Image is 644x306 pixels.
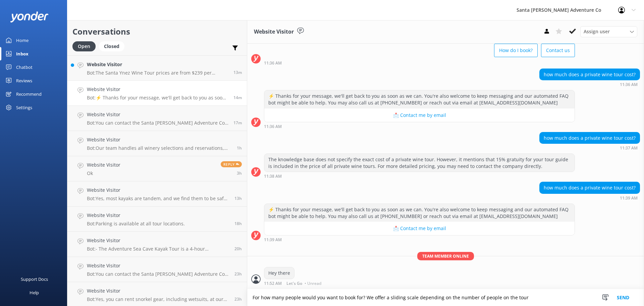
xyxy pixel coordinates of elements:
img: yonder-white-logo.png [10,11,49,23]
button: How do I book? [494,44,538,57]
p: Ok [87,170,120,176]
h4: Website Visitor [87,237,229,244]
div: Home [16,34,29,47]
a: Website VisitorBot:Parking is available at all tour locations.18h [67,207,247,232]
div: Sep 16 2025 11:52am (UTC -07:00) America/Tijuana [264,281,323,286]
span: Sep 15 2025 10:46pm (UTC -07:00) America/Tijuana [234,195,242,201]
p: Bot: You can contact the Santa [PERSON_NAME] Adventure Co. team at [PHONE_NUMBER], or by emailing... [87,120,228,126]
div: ⚡ Thanks for your message, we'll get back to you as soon as we can. You're also welcome to keep m... [264,90,575,108]
p: Bot: Yes, you can rent snorkel gear, including wetsuits, at our island storefront on [GEOGRAPHIC_... [87,296,229,302]
a: Website VisitorBot:You can contact the Santa [PERSON_NAME] Adventure Co. team at [PHONE_NUMBER], ... [67,257,247,282]
button: Send [610,289,636,306]
h4: Website Visitor [87,186,229,194]
div: ⚡ Thanks for your message, we'll get back to you as soon as we can. You're also welcome to keep m... [264,204,575,222]
div: Sep 16 2025 11:39am (UTC -07:00) America/Tijuana [539,195,640,200]
h4: Website Visitor [87,61,228,68]
a: Website VisitorBot:You can contact the Santa [PERSON_NAME] Adventure Co. team at [PHONE_NUMBER], ... [67,106,247,131]
a: Website VisitorBot:Our team handles all winery selections and reservations, partnering with over ... [67,131,247,156]
button: 📩 Contact me by email [264,108,575,122]
span: Let's Go [286,281,302,286]
a: Website VisitorBot:Yes, most kayaks are tandem, and we find them to be safer and more enjoyable t... [67,181,247,207]
strong: 11:39 AM [264,238,282,242]
p: Bot: Parking is available at all tour locations. [87,221,185,227]
h4: Website Visitor [87,136,232,143]
div: how much does a private wine tour cost? [540,132,640,144]
div: Settings [16,101,32,114]
span: Sep 16 2025 08:35am (UTC -07:00) America/Tijuana [237,170,242,176]
div: Sep 16 2025 11:36am (UTC -07:00) America/Tijuana [264,60,575,65]
div: Sep 16 2025 11:36am (UTC -07:00) America/Tijuana [264,124,575,129]
span: • Unread [305,281,321,286]
div: Open [72,41,96,51]
p: Bot: The Santa Ynez Wine Tour prices are from $239 per person on Fridays and Saturdays. From [DAT... [87,70,228,76]
span: Sep 16 2025 09:54am (UTC -07:00) America/Tijuana [237,145,242,151]
strong: 11:52 AM [264,281,282,286]
span: Sep 15 2025 12:03pm (UTC -07:00) America/Tijuana [234,296,242,302]
strong: 11:39 AM [620,196,638,200]
div: Sep 16 2025 11:36am (UTC -07:00) America/Tijuana [539,82,640,87]
strong: 11:36 AM [264,125,282,129]
h3: Website Visitor [254,28,294,36]
span: Team member online [417,252,474,260]
strong: 11:38 AM [264,174,282,178]
span: Sep 15 2025 05:27pm (UTC -07:00) America/Tijuana [234,221,242,226]
span: Reply [221,161,242,167]
div: Sep 16 2025 11:38am (UTC -07:00) America/Tijuana [264,174,575,178]
span: Assign user [584,28,610,35]
div: Closed [99,41,124,51]
p: Bot: Yes, most kayaks are tandem, and we find them to be safer and more enjoyable than single kay... [87,195,229,202]
span: Sep 15 2025 03:00pm (UTC -07:00) America/Tijuana [234,246,242,252]
div: Chatbot [16,60,33,74]
h4: Website Visitor [87,86,228,93]
h2: Conversations [72,25,242,38]
h4: Website Visitor [87,262,229,269]
div: Recommend [16,87,42,101]
div: Help [30,286,39,299]
p: Bot: You can contact the Santa [PERSON_NAME] Adventure Co. team at [PHONE_NUMBER], or by emailing... [87,271,229,277]
button: Contact us [541,44,575,57]
a: Closed [99,42,128,50]
div: Sep 16 2025 11:39am (UTC -07:00) America/Tijuana [264,237,575,242]
span: Sep 16 2025 11:39am (UTC -07:00) America/Tijuana [233,95,242,100]
textarea: For how many people would you want to book for? We offer a sliding scale depending on the number ... [247,289,644,306]
div: how much does a private wine tour cost? [540,182,640,193]
a: Website VisitorOkReply3h [67,156,247,181]
strong: 11:36 AM [620,83,638,87]
span: Sep 16 2025 11:35am (UTC -07:00) America/Tijuana [233,120,242,126]
span: Sep 16 2025 11:39am (UTC -07:00) America/Tijuana [233,70,242,75]
a: Website VisitorBot:The Santa Ynez Wine Tour prices are from $239 per person on Fridays and Saturd... [67,55,247,81]
div: Assign User [580,26,637,37]
h4: Website Visitor [87,287,229,295]
h4: Website Visitor [87,212,185,219]
p: Bot: Our team handles all winery selections and reservations, partnering with over a dozen premie... [87,145,232,151]
div: Reviews [16,74,32,87]
a: Website VisitorBot:- The Adventure Sea Cave Kayak Tour is a 4-hour immersive experience, includin... [67,232,247,257]
span: Sep 15 2025 12:20pm (UTC -07:00) America/Tijuana [234,271,242,277]
button: 📩 Contact me by email [264,222,575,235]
div: The knowledge base does not specify the exact cost of a private wine tour. However, it mentions t... [264,154,575,172]
div: Inbox [16,47,29,60]
h4: Website Visitor [87,161,120,169]
h4: Website Visitor [87,111,228,118]
p: Bot: - The Adventure Sea Cave Kayak Tour is a 4-hour immersive experience, including preparation,... [87,246,229,252]
div: Support Docs [21,272,48,286]
div: Sep 16 2025 11:37am (UTC -07:00) America/Tijuana [539,145,640,150]
a: Website VisitorBot:⚡ Thanks for your message, we'll get back to you as soon as we can. You're als... [67,81,247,106]
strong: 11:37 AM [620,146,638,150]
strong: 11:36 AM [264,61,282,65]
div: Hey there [264,267,294,279]
p: Bot: ⚡ Thanks for your message, we'll get back to you as soon as we can. You're also welcome to k... [87,95,228,101]
a: Open [72,42,99,50]
div: how much does a private wine tour cost? [540,69,640,80]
